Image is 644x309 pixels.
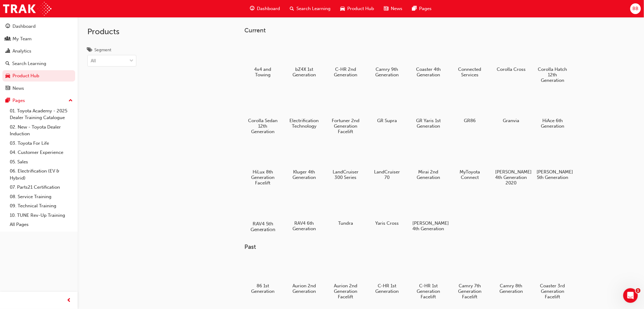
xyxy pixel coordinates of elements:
[534,90,571,131] a: HiAce 6th Generation
[408,2,437,15] a: pages-iconPages
[7,148,75,157] a: 04. Customer Experience
[245,39,281,80] a: 4x4 and Towing
[257,5,280,12] span: Dashboard
[2,20,75,95] button: DashboardMy TeamAnalyticsSearch LearningProduct HubNews
[288,220,320,231] h5: RAV4 6th Generation
[246,221,280,232] h5: RAV4 5th Generation
[247,118,279,134] h5: Corolla Sedan 12th Generation
[452,39,488,80] a: Connected Services
[336,2,379,15] a: car-iconProduct Hub
[493,256,530,296] a: Camry 8th Generation
[493,39,530,74] a: Corolla Cross
[348,5,374,12] span: Product Hub
[371,220,403,226] h5: Yaris Cross
[87,27,136,37] h2: Products
[12,35,32,42] div: My Team
[371,169,403,180] h5: LandCruiser 70
[454,283,486,300] h5: Camry 7th Generation Facelift
[245,243,590,250] h3: Past
[452,90,488,125] a: GR86
[369,141,405,182] a: LandCruiser 70
[3,2,51,16] img: Trak
[534,256,571,302] a: Coaster 3rd Generation Facelift
[286,193,323,234] a: RAV4 6th Generation
[12,48,31,55] div: Analytics
[7,139,75,148] a: 03. Toyota For Life
[12,97,25,104] div: Pages
[2,58,75,69] a: Search Learning
[493,141,530,188] a: [PERSON_NAME] 4th Generation 2020
[245,2,285,15] a: guage-iconDashboard
[12,23,36,30] div: Dashboard
[327,256,364,302] a: Aurion 2nd Generation Facelift
[286,256,323,296] a: Aurion 2nd Generation
[410,90,447,131] a: GR Yaris 1st Generation
[7,106,75,122] a: 01. Toyota Academy - 2025 Dealer Training Catalogue
[369,39,405,80] a: Camry 9th Generation
[495,169,527,186] h5: [PERSON_NAME] 4th Generation 2020
[2,33,75,45] a: My Team
[410,141,447,182] a: Mirai 2nd Generation
[286,39,323,80] a: bZ4X 1st Generation
[410,193,447,234] a: [PERSON_NAME] 4th Generation
[534,39,571,85] a: Corolla Hatch 12th Generation
[330,283,362,300] h5: Aurion 2nd Generation Facelift
[632,5,639,12] span: BB
[5,24,10,29] span: guage-icon
[371,118,403,123] h5: GR Supra
[12,60,46,67] div: Search Learning
[247,67,279,78] h5: 4x4 and Towing
[5,98,10,104] span: pages-icon
[290,5,294,13] span: search-icon
[452,141,488,182] a: MyToyota Connect
[297,5,331,12] span: Search Learning
[495,67,527,72] h5: Corolla Cross
[495,118,527,123] h5: Granvia
[384,5,389,13] span: news-icon
[537,283,569,300] h5: Coaster 3rd Generation Facelift
[2,83,75,94] a: News
[285,2,336,15] a: search-iconSearch Learning
[247,169,279,186] h5: HiLux 8th Generation Facelift
[245,256,281,296] a: 86 1st Generation
[288,283,320,294] h5: Aurion 2nd Generation
[87,48,92,53] span: tags-icon
[412,283,444,300] h5: C-HR 1st Generation Facelift
[369,90,405,125] a: GR Supra
[369,193,405,228] a: Yaris Cross
[452,256,488,302] a: Camry 7th Generation Facelift
[327,193,364,228] a: Tundra
[379,2,408,15] a: news-iconNews
[286,141,323,182] a: Kluger 4th Generation
[636,288,641,293] span: 1
[412,169,444,180] h5: Mirai 2nd Generation
[391,5,403,12] span: News
[5,86,10,91] span: news-icon
[2,21,75,32] a: Dashboard
[129,57,134,65] span: down-icon
[537,118,569,129] h5: HiAce 6th Generation
[410,256,447,302] a: C-HR 1st Generation Facelift
[537,169,569,180] h5: [PERSON_NAME] 5th Generation
[330,118,362,134] h5: Fortuner 2nd Generation Facelift
[493,90,530,125] a: Granvia
[5,49,10,54] span: chart-icon
[7,211,75,220] a: 10. TUNE Rev-Up Training
[245,27,590,34] h3: Current
[419,5,432,12] span: Pages
[7,220,75,229] a: All Pages
[68,97,73,105] span: up-icon
[330,67,362,78] h5: C-HR 2nd Generation
[2,95,75,106] button: Pages
[2,70,75,82] a: Product Hub
[412,118,444,129] h5: GR Yaris 1st Generation
[288,67,320,78] h5: bZ4X 1st Generation
[410,39,447,80] a: Coaster 4th Generation
[94,47,111,53] div: Segment
[288,169,320,180] h5: Kluger 4th Generation
[630,3,641,14] button: BB
[67,297,72,304] span: prev-icon
[245,141,281,188] a: HiLux 8th Generation Facelift
[5,36,10,42] span: people-icon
